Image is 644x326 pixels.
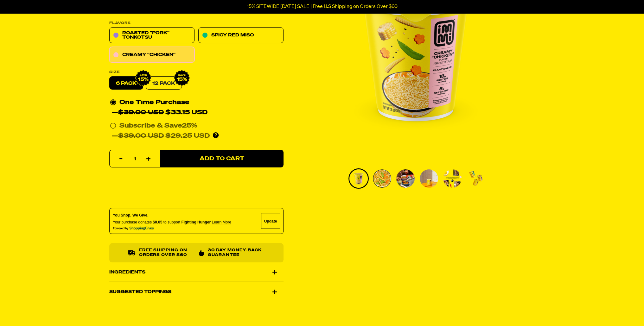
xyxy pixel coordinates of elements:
[109,22,284,25] p: Flavors
[396,169,415,188] img: Creamy "Chicken" Cup Ramen
[113,213,233,218] div: You Shop. We Give.
[467,169,485,188] img: Creamy "Chicken" Cup Ramen
[109,28,194,43] a: Roasted "Pork" Tonkotsu
[110,97,283,118] div: One Time Purchase
[112,131,210,141] div: — $29.25 USD
[348,168,369,189] li: Go to slide 1
[146,77,182,90] a: 12 Pack
[112,108,207,118] div: — $33.15 USD
[182,123,197,129] span: 25%
[419,168,439,189] li: Go to slide 4
[247,4,398,9] p: 15% SITEWIDE [DATE] SALE | Free U.S Shipping on Orders Over $60
[113,220,153,225] span: Your purchase donates
[164,220,182,225] span: to support
[199,156,244,161] span: Add to Cart
[139,248,194,258] p: Free shipping on orders over $60
[118,133,164,139] del: $39.00 USD
[373,169,391,188] img: Creamy "Chicken" Cup Ramen
[261,213,280,229] div: Update Cause Button
[113,150,156,168] input: quantity
[109,263,284,281] div: Ingredients
[109,283,284,301] div: Suggested Toppings
[208,248,265,258] p: 30 Day Money-Back Guarantee
[119,121,197,131] div: Subscribe & Save
[183,220,212,225] span: Fighting Hunger
[109,77,143,90] label: 6 pack
[395,168,416,189] li: Go to slide 3
[174,70,190,86] img: IMG_9632.png
[198,28,284,43] a: Spicy Red Miso
[213,220,233,225] span: Learn more about donating
[135,70,151,86] img: IMG_9632.png
[160,150,284,168] button: Add to Cart
[442,168,462,189] li: Go to slide 5
[420,169,438,188] img: Creamy "Chicken" Cup Ramen
[466,168,486,189] li: Go to slide 6
[309,168,522,189] div: PDP main carousel thumbnails
[109,47,194,63] a: Creamy "Chicken"
[154,220,163,225] span: $0.05
[113,227,154,231] img: Powered By ShoppingGives
[349,169,368,188] img: Creamy "Chicken" Cup Ramen
[443,169,462,188] img: Creamy "Chicken" Cup Ramen
[372,168,392,189] li: Go to slide 2
[109,71,284,74] label: Size
[118,110,164,116] del: $39.00 USD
